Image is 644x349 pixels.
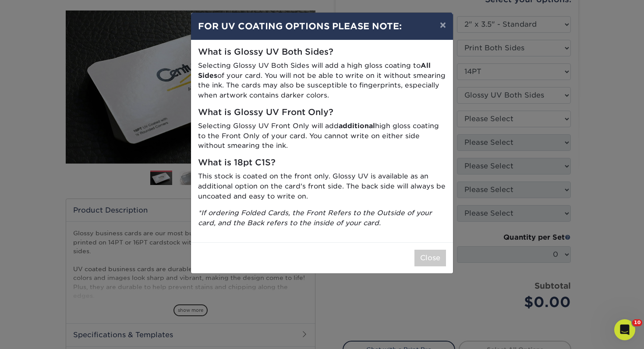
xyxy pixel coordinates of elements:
p: This stock is coated on the front only. Glossy UV is available as an additional option on the car... [198,171,446,201]
button: × [433,13,453,37]
h5: What is Glossy UV Both Sides? [198,47,446,57]
strong: additional [339,122,375,130]
p: Selecting Glossy UV Front Only will add high gloss coating to the Front Only of your card. You ca... [198,121,446,151]
p: Selecting Glossy UV Both Sides will add a high gloss coating to of your card. You will not be abl... [198,61,446,101]
strong: All Sides [198,61,431,80]
h5: What is Glossy UV Front Only? [198,108,446,118]
h4: FOR UV COATING OPTIONS PLEASE NOTE: [198,20,446,33]
span: 10 [632,319,642,326]
i: *If ordering Folded Cards, the Front Refers to the Outside of your card, and the Back refers to t... [198,209,432,227]
button: Close [414,250,446,266]
h5: What is 18pt C1S? [198,158,446,168]
iframe: Intercom live chat [614,319,635,340]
